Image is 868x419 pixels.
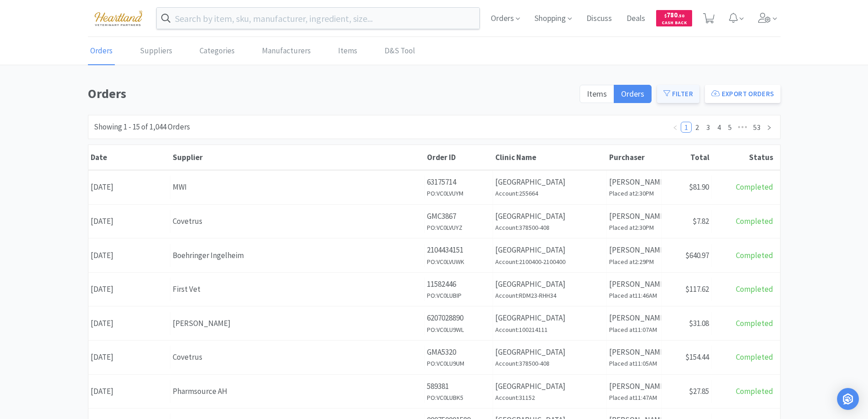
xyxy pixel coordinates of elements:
[689,386,709,396] span: $27.85
[750,122,763,132] a: 53
[173,181,422,193] div: MWI
[657,85,699,103] button: Filter
[173,351,422,363] div: Covetrus
[724,122,735,133] li: 5
[427,290,490,300] h6: PO: VC0LUBIP
[88,37,115,65] a: Orders
[664,10,684,19] span: 780
[664,152,709,162] div: Total
[495,346,604,358] p: [GEOGRAPHIC_DATA]
[173,215,422,228] div: Covetrus
[609,325,659,335] h6: Placed at 11:07AM
[91,152,168,162] div: Date
[88,244,170,267] div: [DATE]
[336,37,360,65] a: Items
[703,122,713,132] a: 3
[88,83,574,104] h1: Orders
[689,318,709,328] span: $31.08
[88,346,170,369] div: [DATE]
[495,176,604,188] p: [GEOGRAPHIC_DATA]
[670,122,681,133] li: Previous Page
[703,122,714,133] li: 3
[736,318,773,328] span: Completed
[714,152,773,162] div: Status
[609,188,659,198] h6: Placed at 2:30PM
[197,37,237,65] a: Categories
[662,21,687,26] span: Cash Back
[427,176,490,188] p: 63175714
[427,358,490,368] h6: PO: VC0LU9UM
[427,244,490,256] p: 2104434151
[681,122,691,132] a: 1
[173,249,422,262] div: Boehringer Ingelheim
[587,88,607,99] span: Items
[495,290,604,300] h6: Account: RDM23-RHH34
[157,8,480,29] input: Search by item, sku, manufacturer, ingredient, size...
[681,122,692,133] li: 1
[692,122,702,132] a: 2
[495,152,605,162] div: Clinic Name
[664,13,667,19] span: $
[495,222,604,233] h6: Account: 378500-408
[427,222,490,233] h6: PO: VC0LVUYZ
[714,122,724,133] li: 4
[689,182,709,192] span: $81.90
[609,152,659,162] div: Purchaser
[427,188,490,198] h6: PO: VC0LVUYM
[583,15,616,23] a: Discuss
[736,284,773,294] span: Completed
[427,210,490,222] p: GMC3867
[837,388,859,410] div: Open Intercom Messenger
[609,358,659,368] h6: Placed at 11:05AM
[766,125,772,130] i: icon: right
[609,278,659,290] p: [PERSON_NAME]
[427,325,490,335] h6: PO: VC0LU9WL
[609,257,659,267] h6: Placed at 2:29PM
[173,283,422,295] div: First Vet
[427,257,490,267] h6: PO: VC0LVUWK
[609,210,659,222] p: [PERSON_NAME]
[495,210,604,222] p: [GEOGRAPHIC_DATA]
[173,385,422,398] div: Pharmsource AH
[735,122,750,133] span: •••
[685,284,709,294] span: $117.62
[609,312,659,324] p: [PERSON_NAME]
[685,250,709,260] span: $640.97
[736,386,773,396] span: Completed
[260,37,313,65] a: Manufacturers
[173,152,422,162] div: Supplier
[427,346,490,358] p: GMA5320
[764,122,775,133] li: Next Page
[495,312,604,324] p: [GEOGRAPHIC_DATA]
[736,250,773,260] span: Completed
[725,122,735,132] a: 5
[623,15,649,23] a: Deals
[427,393,490,403] h6: PO: VC0LUBK5
[495,325,604,335] h6: Account: 100214111
[609,222,659,233] h6: Placed at 2:30PM
[495,380,604,393] p: [GEOGRAPHIC_DATA]
[427,278,490,290] p: 11582446
[495,257,604,267] h6: Account: 2100400-2100400
[609,380,659,393] p: [PERSON_NAME]
[714,122,724,132] a: 4
[656,6,692,31] a: $780.50Cash Back
[678,13,684,19] span: . 50
[692,122,703,133] li: 2
[735,122,750,133] li: Next 5 Pages
[173,317,422,330] div: [PERSON_NAME]
[705,85,781,103] button: Export Orders
[736,182,773,192] span: Completed
[609,346,659,358] p: [PERSON_NAME]
[427,312,490,324] p: 6207028890
[88,5,149,31] img: cad7bdf275c640399d9c6e0c56f98fd2_10.png
[495,278,604,290] p: [GEOGRAPHIC_DATA]
[427,380,490,393] p: 589381
[609,393,659,403] h6: Placed at 11:47AM
[94,121,190,133] div: Showing 1 - 15 of 1,044 Orders
[750,122,764,133] li: 53
[609,176,659,188] p: [PERSON_NAME]
[88,278,170,301] div: [DATE]
[382,37,417,65] a: D&S Tool
[495,244,604,256] p: [GEOGRAPHIC_DATA]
